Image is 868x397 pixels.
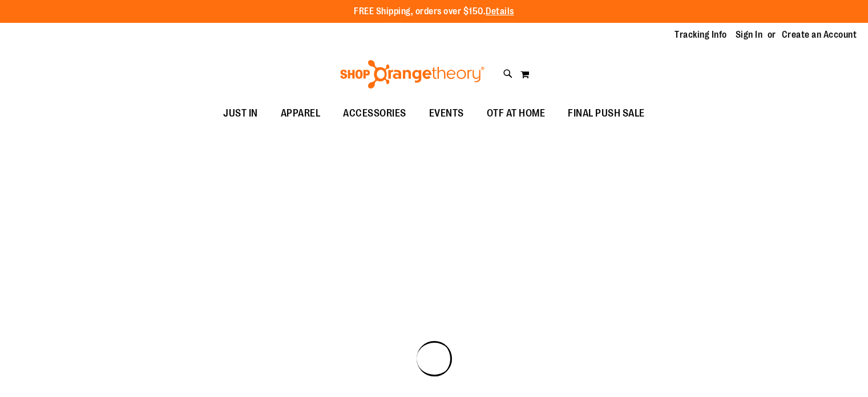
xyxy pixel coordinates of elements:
a: FINAL PUSH SALE [556,101,656,127]
a: ACCESSORIES [332,101,418,127]
a: Details [486,6,514,17]
span: EVENTS [429,101,464,126]
a: JUST IN [212,101,269,127]
a: OTF AT HOME [475,101,557,127]
p: FREE Shipping, orders over $150. [354,5,514,18]
span: OTF AT HOME [487,101,546,126]
span: JUST IN [223,101,258,126]
img: Shop Orangetheory [338,60,486,89]
a: EVENTS [418,101,475,127]
a: Tracking Info [675,29,727,41]
a: Create an Account [782,29,857,41]
a: Sign In [736,29,763,41]
span: APPAREL [281,101,321,126]
a: APPAREL [269,101,332,127]
span: FINAL PUSH SALE [568,101,645,126]
span: ACCESSORIES [343,101,406,126]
